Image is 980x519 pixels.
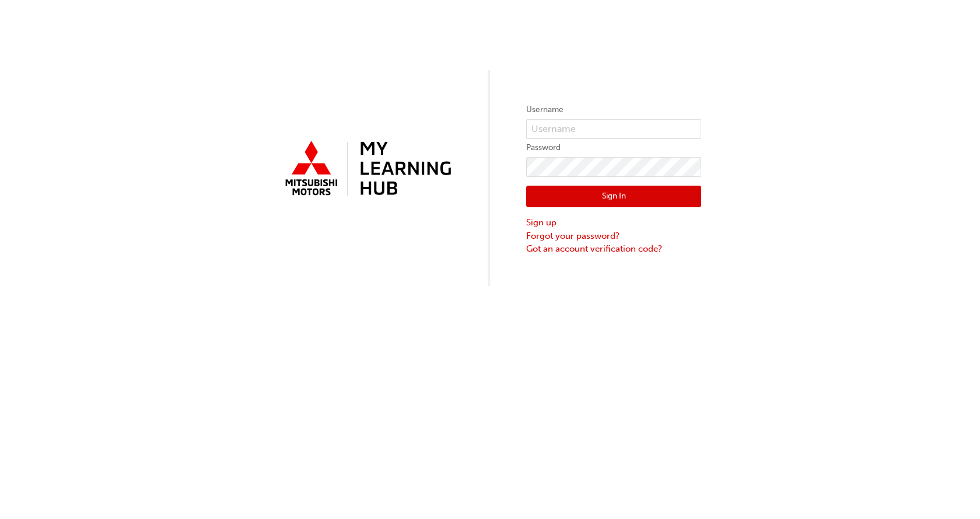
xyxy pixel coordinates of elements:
label: Password [526,141,701,155]
label: Username [526,103,701,117]
a: Sign up [526,216,701,229]
a: Forgot your password? [526,229,701,243]
button: Sign In [526,186,701,208]
img: mmal [279,136,454,203]
a: Got an account verification code? [526,242,701,256]
input: Username [526,119,701,139]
